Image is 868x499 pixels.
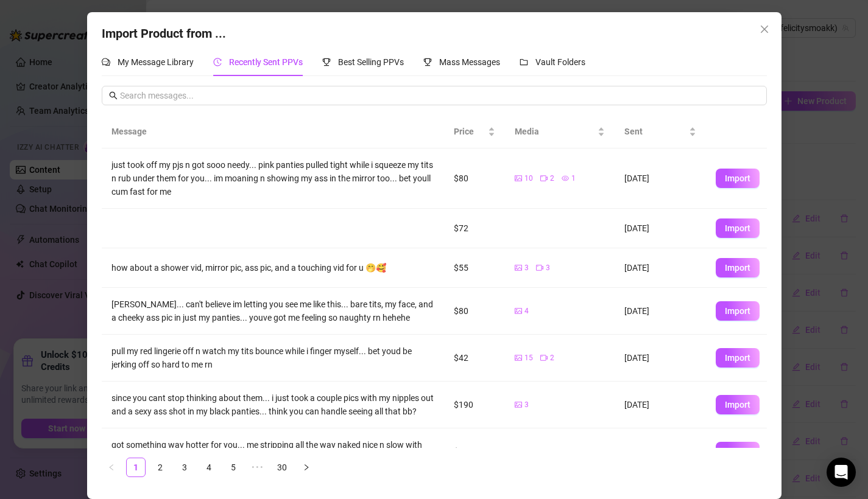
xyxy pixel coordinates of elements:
span: 4 [524,305,529,317]
span: picture [515,354,522,361]
span: ••• [248,458,267,477]
span: My Message Library [118,57,194,67]
td: [DATE] [615,148,706,209]
td: [DATE] [615,335,706,382]
span: close [760,24,769,34]
button: Import [716,395,760,414]
li: 2 [150,458,170,477]
button: Close [755,19,774,39]
span: Recently Sent PPVs [229,57,303,67]
a: 2 [151,458,169,476]
span: 1 [546,446,550,458]
span: Import [725,353,750,363]
span: Media [515,125,595,138]
span: trophy [322,58,331,66]
button: Import [716,442,760,461]
span: picture [515,264,522,271]
div: pull my red lingerie off n watch my tits bounce while i finger myself... bet youd be jerking off ... [111,344,434,371]
button: Import [716,348,760,368]
td: $80 [444,288,505,335]
span: video-camera [536,264,543,271]
span: left [108,464,115,471]
td: $80 [444,148,505,209]
li: Next Page [297,458,316,477]
td: [DATE] [615,288,706,335]
a: 1 [127,458,145,476]
span: Vault Folders [535,57,585,67]
td: [DATE] [615,209,706,248]
td: $55 [444,248,505,288]
div: Open Intercom Messenger [827,458,856,487]
span: Import [725,263,750,273]
td: $72 [444,209,505,248]
span: 1 [567,446,571,458]
span: folder [520,58,528,66]
span: 2 [550,352,554,364]
span: 3 [546,262,550,274]
span: Import [725,306,750,316]
button: right [297,458,316,477]
div: since you cant stop thinking about them... i just took a couple pics with my nipples out and a se... [111,391,434,418]
div: how about a shower vid, mirror pic, ass pic, and a touching vid for u 🤭🥰 [111,261,434,274]
span: search [109,91,118,100]
span: 1 [571,173,576,184]
a: 3 [175,458,194,476]
li: Previous Page [102,458,121,477]
input: Search messages... [120,89,760,102]
div: [PERSON_NAME]... can't believe im letting you see me like this... bare tits, my face, and a cheek... [111,298,434,324]
span: picture [515,175,522,182]
span: Price [454,125,485,138]
button: Import [716,258,760,277]
span: Import [725,400,750,410]
span: 2 [550,173,554,184]
th: Media [505,115,615,148]
a: 5 [224,458,242,476]
th: Message [102,115,444,148]
span: 10 [524,173,533,184]
span: trophy [423,58,432,66]
span: comment [102,58,110,66]
button: left [102,458,121,477]
span: picture [515,401,522,408]
span: Mass Messages [439,57,500,67]
div: got something way hotter for you... me stripping all the way naked nice n slow with my tits n ass... [111,438,434,465]
span: Import [725,447,750,456]
li: 5 [224,458,243,477]
span: 3 [524,262,529,274]
span: Close [755,24,774,34]
div: just took off my pjs n got sooo needy... pink panties pulled tight while i squeeze my tits n rub ... [111,158,434,198]
li: 4 [199,458,219,477]
td: $42 [444,335,505,382]
td: $49 [444,428,505,475]
td: $190 [444,382,505,428]
span: Best Selling PPVs [338,57,404,67]
span: 5 [524,446,529,458]
a: 30 [273,458,291,476]
td: [DATE] [615,248,706,288]
th: Price [444,115,505,148]
span: 3 [524,399,529,411]
td: [DATE] [615,382,706,428]
span: Import [725,223,750,233]
button: Import [716,169,760,188]
span: video-camera [540,175,548,182]
li: Next 5 Pages [248,458,267,477]
span: history [213,58,222,66]
span: right [303,464,310,471]
button: Import [716,218,760,238]
span: Import [725,173,750,183]
li: 1 [126,458,146,477]
span: picture [515,307,522,315]
th: Sent [615,115,706,148]
span: Import Product from ... [102,26,226,41]
a: 4 [200,458,218,476]
li: 30 [272,458,292,477]
span: eye [562,175,569,182]
span: Sent [624,125,686,138]
td: [DATE] [615,428,706,475]
span: video-camera [540,354,548,361]
li: 3 [175,458,194,477]
button: Import [716,301,760,321]
span: 15 [524,352,533,364]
